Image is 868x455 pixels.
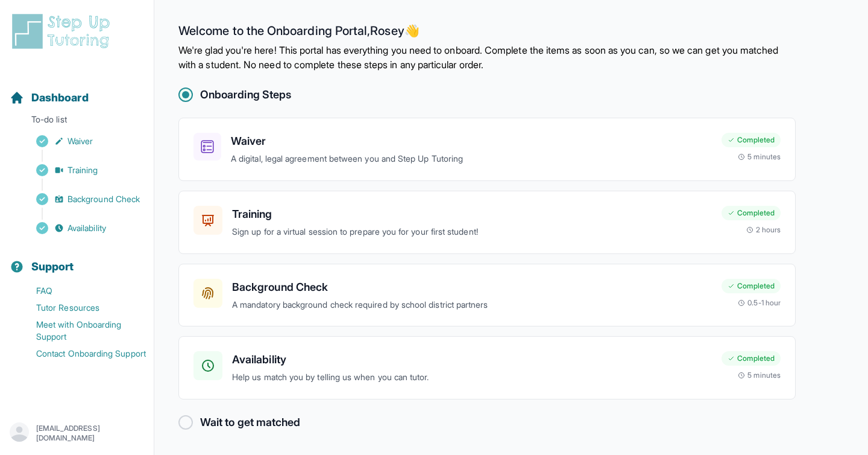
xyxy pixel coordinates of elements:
[10,299,154,316] a: Tutor Resources
[232,206,712,223] h3: Training
[10,316,154,345] a: Meet with Onboarding Support
[232,371,712,384] p: Help us match you by telling us when you can tutor.
[722,133,781,147] div: Completed
[738,152,781,162] div: 5 minutes
[5,113,149,130] p: To-do list
[10,422,144,444] button: [EMAIL_ADDRESS][DOMAIN_NAME]
[68,135,93,147] span: Waiver
[36,424,144,443] p: [EMAIL_ADDRESS][DOMAIN_NAME]
[178,264,796,327] a: Background CheckA mandatory background check required by school district partnersCompleted0.5-1 hour
[10,133,154,150] a: Waiver
[722,351,781,366] div: Completed
[746,225,781,235] div: 2 hours
[232,279,712,296] h3: Background Check
[200,414,300,431] h2: Wait to get matched
[178,191,796,254] a: TrainingSign up for a virtual session to prepare you for your first student!Completed2 hours
[232,225,712,239] p: Sign up for a virtual session to prepare you for your first student!
[738,298,781,308] div: 0.5-1 hour
[178,24,796,43] h2: Welcome to the Onboarding Portal, Rosey 👋
[232,351,712,368] h3: Availability
[231,152,712,166] p: A digital, legal agreement between you and Step Up Tutoring
[10,89,89,106] a: Dashboard
[10,162,154,179] a: Training
[178,336,796,399] a: AvailabilityHelp us match you by telling us when you can tutor.Completed5 minutes
[178,118,796,181] a: WaiverA digital, legal agreement between you and Step Up TutoringCompleted5 minutes
[722,206,781,220] div: Completed
[5,239,149,280] button: Support
[232,298,712,312] p: A mandatory background check required by school district partners
[722,279,781,293] div: Completed
[10,12,117,51] img: logo
[10,191,154,208] a: Background Check
[738,371,781,380] div: 5 minutes
[31,258,74,275] span: Support
[68,164,98,176] span: Training
[31,89,89,106] span: Dashboard
[200,86,291,103] h2: Onboarding Steps
[5,70,149,111] button: Dashboard
[178,43,796,72] p: We're glad you're here! This portal has everything you need to onboard. Complete the items as soo...
[68,222,106,234] span: Availability
[10,345,154,362] a: Contact Onboarding Support
[10,282,154,299] a: FAQ
[68,193,140,205] span: Background Check
[10,220,154,237] a: Availability
[231,133,712,150] h3: Waiver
